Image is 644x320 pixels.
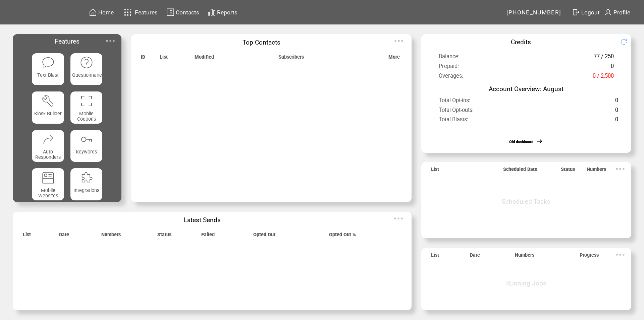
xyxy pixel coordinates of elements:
[98,9,114,16] span: Home
[73,188,99,193] span: Integrations
[157,232,171,241] span: Status
[561,167,575,176] span: Status
[587,167,606,176] span: Numbers
[165,7,200,17] a: Contacts
[121,6,159,19] a: Features
[104,34,117,48] img: ellypsis.svg
[509,139,533,144] a: Old dashboard
[278,54,304,63] span: Subscribers
[34,111,62,116] span: Kiosk Builder
[615,97,618,107] span: 0
[32,130,64,162] a: Auto Responders
[23,232,31,241] span: List
[581,9,600,16] span: Logout
[253,232,275,241] span: Opted Out
[101,232,121,241] span: Numbers
[184,216,221,224] span: Latest Sends
[506,9,561,16] span: [PHONE_NUMBER]
[70,91,103,124] a: Mobile Coupons
[55,38,79,45] span: Features
[506,279,546,287] span: Running Jobs
[42,171,55,184] img: mobile-websites.svg
[439,53,460,63] span: Balance:
[32,168,64,200] a: Mobile Websites
[76,149,97,154] span: Keywords
[32,91,64,124] a: Kiosk Builder
[217,9,237,16] span: Reports
[613,9,630,16] span: Profile
[611,63,614,73] span: 0
[207,7,238,17] a: Reports
[42,56,55,69] img: text-blast.svg
[572,8,580,16] img: exit.svg
[42,133,55,146] img: auto-responders.svg
[615,116,618,126] span: 0
[80,133,93,146] img: keywords.svg
[439,97,470,107] span: Total Opt-ins:
[431,252,439,261] span: List
[615,107,618,117] span: 0
[80,171,93,184] img: integrations.svg
[571,7,603,17] a: Logout
[580,252,599,261] span: Progress
[594,53,614,63] span: 77 / 250
[135,9,158,16] span: Features
[70,53,103,85] a: Questionnaire
[439,73,463,83] span: Overages:
[42,94,55,108] img: tool%201.svg
[593,73,614,83] span: 0 / 2,500
[80,94,93,108] img: coupons.svg
[88,7,115,17] a: Home
[431,167,439,176] span: List
[141,54,145,63] span: ID
[208,8,216,16] img: chart.svg
[72,72,102,78] span: Questionnaire
[503,167,537,176] span: Scheduled Date
[195,54,214,63] span: Modified
[38,188,58,198] span: Mobile Websites
[59,232,69,241] span: Date
[439,107,474,117] span: Total Opt-outs:
[439,116,468,126] span: Total Blasts:
[515,252,534,261] span: Numbers
[470,252,480,261] span: Date
[603,7,631,17] a: Profile
[70,168,103,200] a: Integrations
[166,8,174,16] img: contacts.svg
[392,34,406,48] img: ellypsis.svg
[243,39,280,46] span: Top Contacts
[32,53,64,85] a: Text Blast
[201,232,215,241] span: Failed
[329,232,356,241] span: Opted Out %
[176,9,199,16] span: Contacts
[77,111,96,122] span: Mobile Coupons
[89,8,97,16] img: home.svg
[489,85,563,93] span: Account Overview: August
[388,54,400,63] span: More
[35,149,61,160] span: Auto Responders
[160,54,168,63] span: List
[70,130,103,162] a: Keywords
[502,198,550,205] span: Scheduled Tasks
[613,162,627,176] img: ellypsis.svg
[621,39,634,45] img: refresh.png
[37,72,59,78] span: Text Blast
[613,248,627,261] img: ellypsis.svg
[439,63,459,73] span: Prepaid:
[511,38,531,46] span: Credits
[604,8,612,16] img: profile.svg
[392,212,405,225] img: ellypsis.svg
[80,56,93,69] img: questionnaire.svg
[122,7,134,18] img: features.svg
